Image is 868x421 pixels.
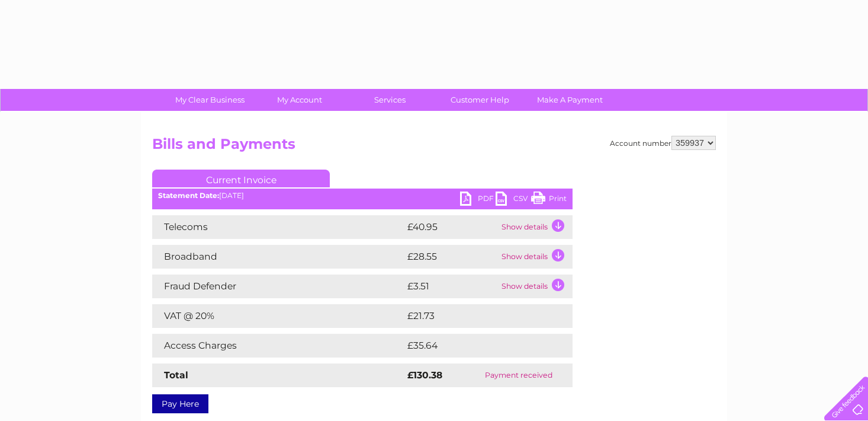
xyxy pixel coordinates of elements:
[164,369,188,381] strong: Total
[499,215,573,239] td: Show details
[152,275,404,298] td: Fraud Defender
[152,394,208,413] a: Pay Here
[531,192,567,209] a: Print
[152,334,404,358] td: Access Charges
[404,304,547,328] td: £21.73
[610,136,716,150] div: Account number
[404,215,499,239] td: £40.95
[152,136,716,158] h2: Bills and Payments
[251,89,349,111] a: My Account
[152,304,404,328] td: VAT @ 20%
[404,334,549,358] td: £35.64
[152,245,404,269] td: Broadband
[431,89,529,111] a: Customer Help
[404,275,499,298] td: £3.51
[152,215,404,239] td: Telecoms
[152,192,573,200] div: [DATE]
[496,192,531,209] a: CSV
[341,89,439,111] a: Services
[407,369,442,381] strong: £130.38
[404,245,499,269] td: £28.55
[152,170,330,187] a: Current Invoice
[460,192,496,209] a: PDF
[521,89,619,111] a: Make A Payment
[499,275,573,298] td: Show details
[158,191,219,200] b: Statement Date:
[499,245,573,269] td: Show details
[465,363,573,387] td: Payment received
[161,89,259,111] a: My Clear Business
